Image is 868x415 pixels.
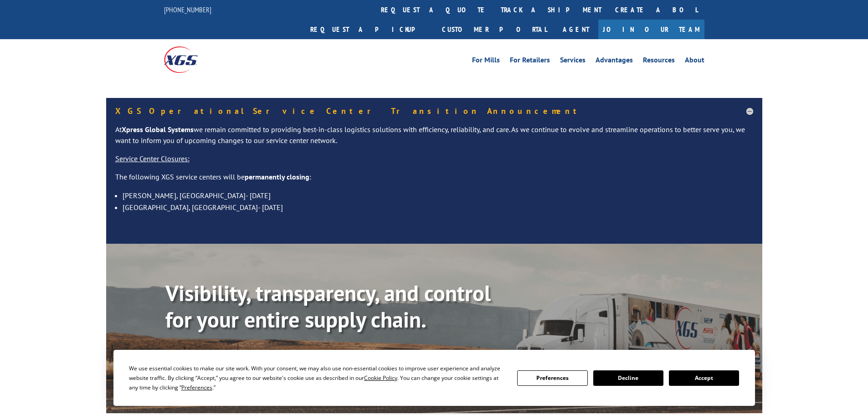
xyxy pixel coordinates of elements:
[303,20,435,39] a: Request a pickup
[115,107,753,115] h5: XGS Operational Service Center Transition Announcement
[643,56,675,67] a: Resources
[364,374,397,382] span: Cookie Policy
[510,56,550,67] a: For Retailers
[598,20,704,39] a: Join Our Team
[517,370,587,386] button: Preferences
[122,125,194,134] strong: Xpress Global Systems
[115,154,190,163] u: Service Center Closures:
[685,56,704,67] a: About
[593,370,663,386] button: Decline
[113,350,755,406] div: Cookie Consent Prompt
[554,20,598,39] a: Agent
[560,56,586,67] a: Services
[129,364,506,392] div: We use essential cookies to make our site work. With your consent, we may also use non-essential ...
[164,5,211,14] a: [PHONE_NUMBER]
[181,384,212,391] span: Preferences
[165,279,491,333] b: Visibility, transparency, and control for your entire supply chain.
[115,172,753,190] p: The following XGS service centers will be :
[123,190,753,201] li: [PERSON_NAME], [GEOGRAPHIC_DATA]- [DATE]
[435,20,554,39] a: Customer Portal
[596,56,633,67] a: Advantages
[669,370,739,386] button: Accept
[245,172,309,181] strong: permanently closing
[123,201,753,213] li: [GEOGRAPHIC_DATA], [GEOGRAPHIC_DATA]- [DATE]
[472,56,500,67] a: For Mills
[115,124,753,154] p: At we remain committed to providing best-in-class logistics solutions with efficiency, reliabilit...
